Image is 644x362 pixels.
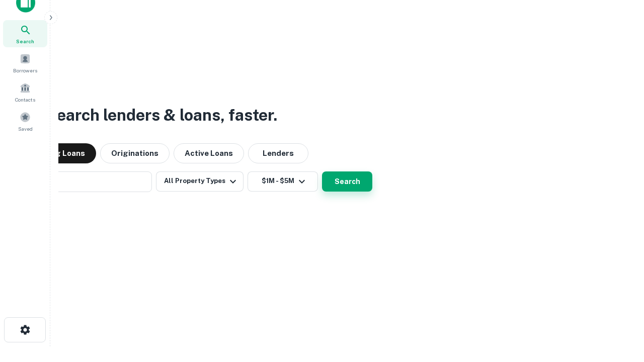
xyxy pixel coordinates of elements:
[100,143,170,163] button: Originations
[15,96,35,104] span: Contacts
[174,143,244,163] button: Active Loans
[248,171,318,192] button: $1M - $5M
[3,108,47,135] a: Saved
[46,103,277,127] h3: Search lenders & loans, faster.
[18,125,33,133] span: Saved
[16,37,34,45] span: Search
[594,282,644,330] iframe: Chat Widget
[156,171,244,192] button: All Property Types
[3,49,47,76] a: Borrowers
[322,171,372,192] button: Search
[248,143,308,163] button: Lenders
[3,78,47,106] a: Contacts
[3,20,47,47] a: Search
[13,66,37,74] span: Borrowers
